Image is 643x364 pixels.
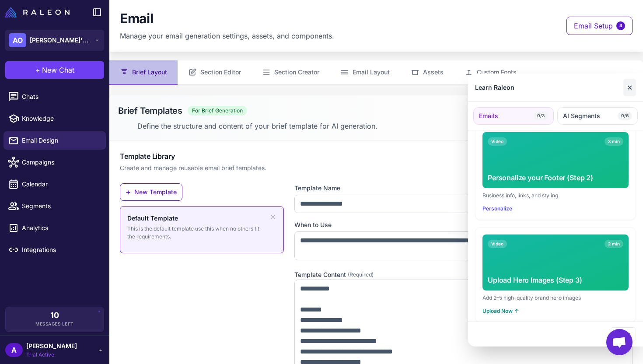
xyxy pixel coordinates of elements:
button: AI Segments0/6 [557,107,638,125]
div: Learn Raleon [475,83,514,92]
div: Upload Hero Images (Step 3) [488,275,623,285]
button: Close [623,79,636,96]
span: ↑ [514,307,519,315]
span: AI Segments [563,111,600,121]
div: Open chat [606,329,633,355]
button: Emails0/3 [473,107,554,125]
span: 2 min [605,240,623,248]
div: Add 2–5 high-quality brand hero images [482,294,629,302]
span: Video [488,240,507,248]
button: Personalize [482,205,512,213]
button: Upload Now↑ [482,307,519,315]
span: Emails [479,111,498,121]
span: Video [488,137,507,146]
button: Close [611,327,636,341]
div: Business info, links, and styling [482,192,629,199]
div: Personalize your Footer (Step 2) [488,172,623,183]
span: 0/6 [618,112,632,120]
span: 3 min [605,137,623,146]
span: 0/3 [534,112,548,120]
